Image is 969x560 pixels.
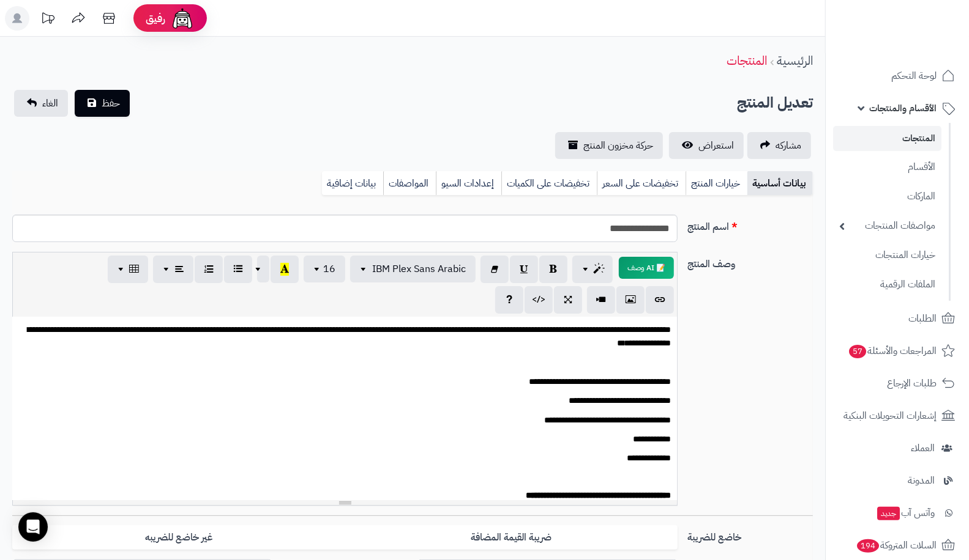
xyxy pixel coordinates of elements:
span: IBM Plex Sans Arabic [372,262,466,276]
span: الغاء [42,96,58,111]
a: بيانات إضافية [322,171,383,196]
a: تخفيضات على السعر [597,171,686,196]
button: 📝 AI وصف [619,257,674,279]
a: المدونة [833,466,962,495]
a: المراجعات والأسئلة57 [833,336,962,366]
a: طلبات الإرجاع [833,369,962,398]
a: الغاء [14,90,68,117]
a: تخفيضات على الكميات [501,171,597,196]
a: الطلبات [833,304,962,333]
span: 16 [323,262,335,276]
span: حركة مخزون المنتج [583,138,653,153]
a: لوحة التحكم [833,61,962,90]
span: لوحة التحكم [891,67,937,84]
a: استعراض [669,132,744,159]
a: حركة مخزون المنتج [555,132,663,159]
a: مشاركه [747,132,811,159]
a: وآتس آبجديد [833,498,962,528]
label: وصف المنتج [683,252,818,271]
a: المنتجات [833,126,941,151]
span: العملاء [911,440,935,457]
label: خاضع للضريبة [683,525,818,545]
span: استعراض [698,138,734,153]
span: الأقسام والمنتجات [869,100,937,117]
button: IBM Plex Sans Arabic [350,256,476,282]
span: جديد [877,507,900,520]
a: الماركات [833,183,941,210]
img: ai-face.png [170,6,195,31]
span: 194 [857,539,879,553]
span: السلات المتروكة [856,537,937,554]
a: المنتجات [727,51,767,70]
a: إشعارات التحويلات البنكية [833,401,962,430]
span: مشاركه [776,138,801,153]
span: 57 [849,345,866,358]
span: الطلبات [908,310,937,327]
span: حفظ [102,96,120,111]
span: المراجعات والأسئلة [848,342,937,359]
label: اسم المنتج [683,215,818,234]
a: الأقسام [833,154,941,180]
label: ضريبة القيمة المضافة [345,525,678,550]
a: خيارات المنتج [686,171,747,196]
label: غير خاضع للضريبه [12,525,345,550]
a: بيانات أساسية [747,171,813,196]
a: تحديثات المنصة [32,6,63,34]
span: المدونة [908,472,935,489]
span: رفيق [146,11,165,26]
span: إشعارات التحويلات البنكية [844,407,937,424]
div: Open Intercom Messenger [18,512,48,542]
span: وآتس آب [876,504,935,521]
a: إعدادات السيو [436,171,501,196]
button: حفظ [75,90,130,117]
a: مواصفات المنتجات [833,213,941,239]
a: الملفات الرقمية [833,271,941,298]
a: السلات المتروكة194 [833,531,962,560]
a: المواصفات [383,171,436,196]
a: العملاء [833,433,962,463]
h2: تعديل المنتج [737,90,813,116]
a: خيارات المنتجات [833,242,941,268]
a: الرئيسية [777,51,813,70]
button: 16 [304,256,345,282]
span: طلبات الإرجاع [887,375,937,392]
